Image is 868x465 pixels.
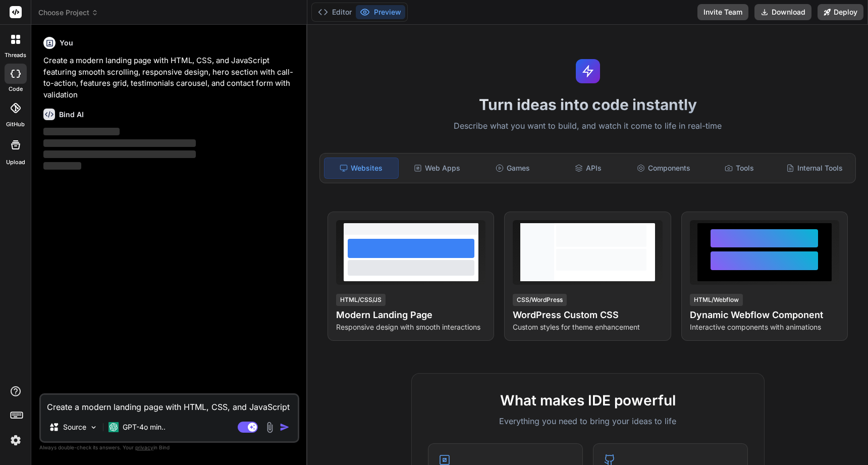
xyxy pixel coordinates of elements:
label: Upload [6,158,25,167]
button: Deploy [818,4,863,20]
div: Components [627,158,700,179]
div: APIs [552,158,625,179]
h4: WordPress Custom CSS [513,308,662,322]
h4: Modern Landing Page [336,308,485,322]
p: Always double-check its answers. Your in Bind [39,443,299,452]
div: Web Apps [401,158,474,179]
div: Internal Tools [778,158,851,179]
div: Games [476,158,550,179]
div: CSS/WordPress [513,294,567,306]
img: GPT-4o mini [108,422,119,432]
span: ‌ [43,162,81,170]
button: Download [754,4,811,20]
span: privacy [135,444,153,450]
div: HTML/CSS/JS [336,294,386,306]
p: Everything you need to bring your ideas to life [428,415,748,427]
h6: Bind AI [59,110,84,120]
p: Create a modern landing page with HTML, CSS, and JavaScript featuring smooth scrolling, responsiv... [43,55,297,100]
div: Tools [702,158,776,179]
button: Editor [314,5,356,19]
p: Describe what you want to build, and watch it come to life in real-time [313,120,862,133]
span: ‌ [43,150,196,158]
p: Interactive components with animations [690,322,839,332]
img: attachment [264,422,276,433]
img: Pick Models [89,423,98,432]
div: Websites [324,158,399,179]
label: threads [5,51,26,60]
img: settings [7,432,24,449]
h1: Turn ideas into code instantly [313,95,862,114]
h2: What makes IDE powerful [428,390,748,411]
span: ‌ [43,139,196,147]
p: GPT-4o min.. [123,422,166,432]
span: Choose Project [38,8,98,18]
h6: You [60,38,73,48]
p: Custom styles for theme enhancement [513,322,662,332]
button: Preview [356,5,405,19]
button: Invite Team [697,4,748,20]
h4: Dynamic Webflow Component [690,308,839,322]
img: icon [280,422,290,432]
label: code [9,85,23,93]
label: GitHub [6,120,25,129]
div: HTML/Webflow [690,294,743,306]
span: ‌ [43,128,120,135]
p: Responsive design with smooth interactions [336,322,485,332]
p: Source [63,422,86,432]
